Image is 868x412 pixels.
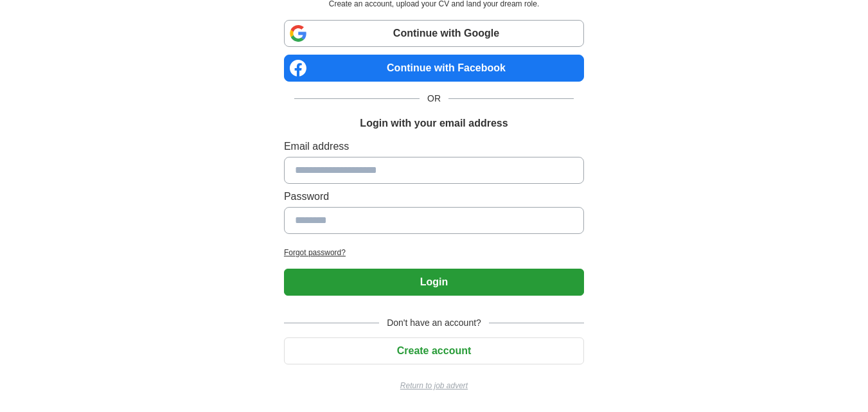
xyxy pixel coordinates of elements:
[379,316,489,330] span: Don't have an account?
[284,380,584,391] a: Return to job advert
[284,189,584,204] label: Password
[284,269,584,296] button: Login
[284,345,584,356] a: Create account
[284,139,584,154] label: Email address
[360,116,508,131] h1: Login with your email address
[420,92,448,105] span: OR
[284,247,584,258] a: Forgot password?
[284,337,584,364] button: Create account
[284,20,584,47] a: Continue with Google
[284,55,584,82] a: Continue with Facebook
